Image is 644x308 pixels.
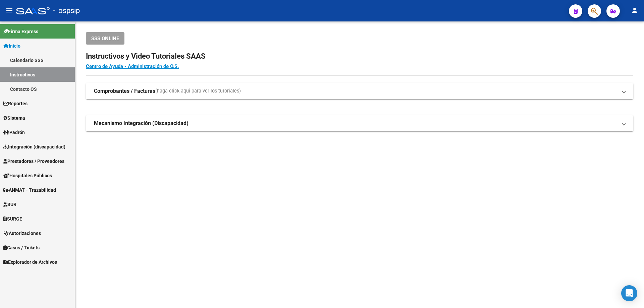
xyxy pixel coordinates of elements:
span: Hospitales Públicos [3,172,52,179]
span: ANMAT - Trazabilidad [3,186,56,194]
mat-icon: person [631,6,639,14]
strong: Comprobantes / Facturas [94,87,155,95]
mat-expansion-panel-header: Comprobantes / Facturas(haga click aquí para ver los tutoriales) [86,83,633,99]
span: SUR [3,201,16,208]
mat-icon: menu [5,6,13,14]
mat-expansion-panel-header: Mecanismo Integración (Discapacidad) [86,115,633,131]
button: SSS ONLINE [86,32,124,45]
span: Sistema [3,114,25,122]
strong: Mecanismo Integración (Discapacidad) [94,120,189,127]
div: Open Intercom Messenger [621,285,637,301]
span: SSS ONLINE [91,36,119,42]
span: Autorizaciones [3,230,41,237]
span: SURGE [3,215,22,223]
span: Firma Express [3,28,38,35]
h2: Instructivos y Video Tutoriales SAAS [86,50,633,63]
span: - ospsip [53,3,80,18]
span: Prestadores / Proveedores [3,158,64,165]
span: Integración (discapacidad) [3,143,65,150]
span: Reportes [3,100,28,107]
span: Explorador de Archivos [3,258,57,266]
a: Centro de Ayuda - Administración de O.S. [86,63,179,69]
span: Padrón [3,129,25,136]
span: (haga click aquí para ver los tutoriales) [155,87,241,95]
span: Inicio [3,42,20,50]
span: Casos / Tickets [3,244,40,251]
